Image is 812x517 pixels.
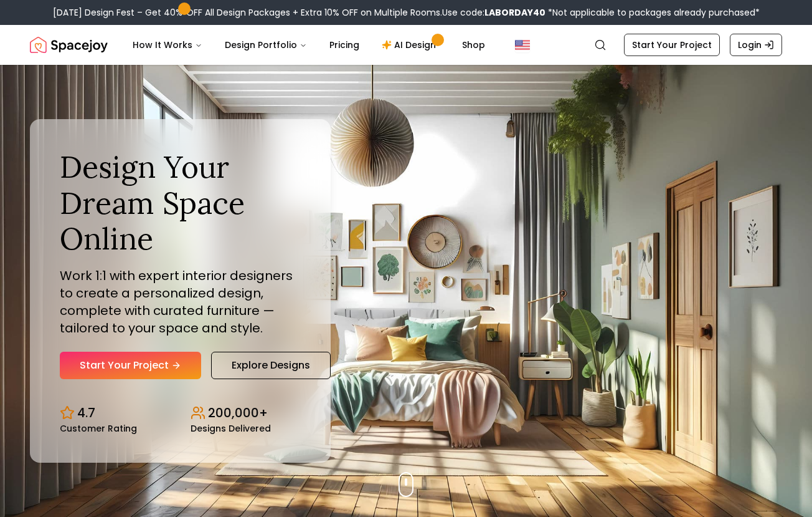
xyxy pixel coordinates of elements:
[442,6,545,19] span: Use code:
[30,25,782,65] nav: Global
[60,352,201,379] a: Start Your Project
[515,37,530,52] img: United States
[319,32,369,57] a: Pricing
[123,32,212,57] button: How It Works
[208,404,268,422] p: 200,000+
[730,34,782,56] a: Login
[60,267,301,337] p: Work 1:1 with expert interior designers to create a personalized design, complete with curated fu...
[30,32,108,57] img: Spacejoy Logo
[372,32,450,57] a: AI Design
[215,32,317,57] button: Design Portfolio
[53,6,760,19] div: [DATE] Design Fest – Get 40% OFF All Design Packages + Extra 10% OFF on Multiple Rooms.
[123,32,495,57] nav: Main
[77,404,95,422] p: 4.7
[60,149,301,257] h1: Design Your Dream Space Online
[211,352,331,379] a: Explore Designs
[484,6,545,19] b: LABORDAY40
[452,32,495,57] a: Shop
[30,32,108,57] a: Spacejoy
[60,394,301,433] div: Design stats
[191,424,271,433] small: Designs Delivered
[624,34,720,56] a: Start Your Project
[545,6,760,19] span: *Not applicable to packages already purchased*
[60,424,137,433] small: Customer Rating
